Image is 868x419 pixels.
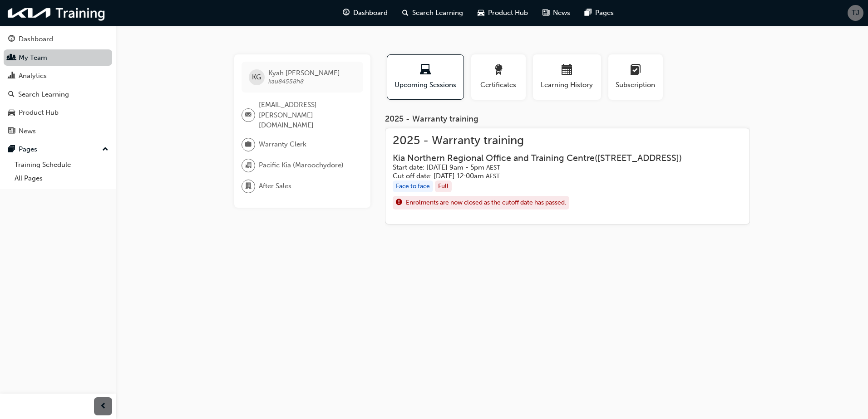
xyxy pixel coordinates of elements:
a: All Pages [11,171,112,185]
div: Pages [19,144,37,155]
span: Subscription [615,80,656,90]
div: Analytics [19,71,47,81]
a: Training Schedule [11,158,112,172]
img: kia-training [5,4,109,22]
span: people-icon [8,54,15,62]
span: exclaim-icon [396,197,402,209]
button: Upcoming Sessions [387,54,464,100]
span: pages-icon [8,146,15,154]
span: News [553,8,570,18]
div: Product Hub [19,107,59,118]
span: department-icon [245,180,252,192]
span: search-icon [402,7,409,19]
h5: Cut off date: [DATE] 12:00am [393,172,682,180]
a: Product Hub [4,104,112,121]
span: After Sales [259,181,291,191]
span: Enrolments are now closed as the cutoff date has passed. [406,198,566,208]
button: DashboardMy TeamAnalyticsSearch LearningProduct HubNews [4,29,112,141]
span: Certificates [478,80,519,90]
span: Learning History [540,80,594,90]
span: chart-icon [8,72,15,80]
a: car-iconProduct Hub [470,4,535,22]
div: Search Learning [18,89,69,100]
span: TJ [852,8,859,18]
a: news-iconNews [535,4,577,22]
span: Pacific Kia (Maroochydore) [259,160,344,171]
button: Certificates [471,54,526,100]
a: Dashboard [4,31,112,48]
a: pages-iconPages [577,4,621,22]
a: search-iconSearch Learning [395,4,470,22]
a: My Team [4,49,112,66]
span: Product Hub [488,8,528,18]
span: Pages [595,8,614,18]
span: laptop-icon [420,64,431,77]
span: organisation-icon [245,160,252,171]
span: calendar-icon [562,64,572,77]
span: briefcase-icon [245,139,252,151]
button: TJ [848,5,863,21]
span: car-icon [8,109,15,117]
span: guage-icon [8,35,15,44]
span: news-icon [8,127,15,136]
button: Learning History [533,54,601,100]
a: Analytics [4,68,112,84]
span: search-icon [8,91,15,99]
span: 2025 - Warranty training [393,136,696,146]
span: pages-icon [585,7,592,19]
div: Dashboard [19,34,53,44]
span: Dashboard [353,8,388,18]
span: learningplan-icon [630,64,641,77]
span: email-icon [245,109,252,121]
div: Full [435,180,452,193]
a: 2025 - Warranty trainingKia Northern Regional Office and Training Centre([STREET_ADDRESS])Start d... [393,136,742,217]
span: award-icon [493,64,504,77]
span: Search Learning [412,8,463,18]
a: Search Learning [4,86,112,103]
span: Warranty Clerk [259,139,306,150]
span: KG [252,72,261,83]
div: Face to face [393,180,433,193]
h3: Kia Northern Regional Office and Training Centre ( [STREET_ADDRESS] ) [393,153,682,163]
a: News [4,123,112,140]
span: prev-icon [100,401,107,412]
span: up-icon [102,144,108,156]
button: Pages [4,141,112,158]
a: guage-iconDashboard [335,4,395,22]
span: news-icon [542,7,549,19]
div: 2025 - Warranty training [385,114,750,124]
button: Subscription [608,54,663,100]
span: kau84558h8 [268,78,304,85]
span: Upcoming Sessions [394,80,457,90]
h5: Start date: [DATE] 9am - 5pm [393,163,682,172]
span: Australian Eastern Standard Time AEST [486,172,500,180]
span: car-icon [478,7,484,19]
span: Australian Eastern Standard Time AEST [486,164,500,171]
span: [EMAIL_ADDRESS][PERSON_NAME][DOMAIN_NAME] [259,100,356,131]
span: guage-icon [343,7,350,19]
span: Kyah [PERSON_NAME] [268,69,340,77]
div: News [19,126,36,136]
